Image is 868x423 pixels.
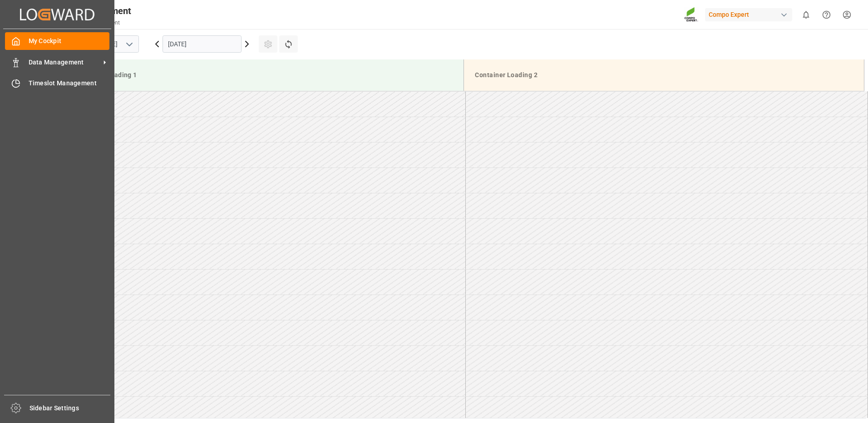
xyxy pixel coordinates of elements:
[71,67,456,84] div: Container Loading 1
[163,35,242,53] input: DD.MM.YYYY
[29,58,100,67] span: Data Management
[705,8,792,21] div: Compo Expert
[29,36,110,46] span: My Cockpit
[471,67,857,84] div: Container Loading 2
[705,6,796,23] button: Compo Expert
[796,5,816,25] button: show 0 new notifications
[29,79,110,88] span: Timeslot Management
[684,7,699,23] img: Screenshot%202023-09-29%20at%2010.02.21.png_1712312052.png
[122,37,136,51] button: open menu
[816,5,837,25] button: Help Center
[30,403,111,413] span: Sidebar Settings
[5,32,109,50] a: My Cockpit
[5,74,109,92] a: Timeslot Management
